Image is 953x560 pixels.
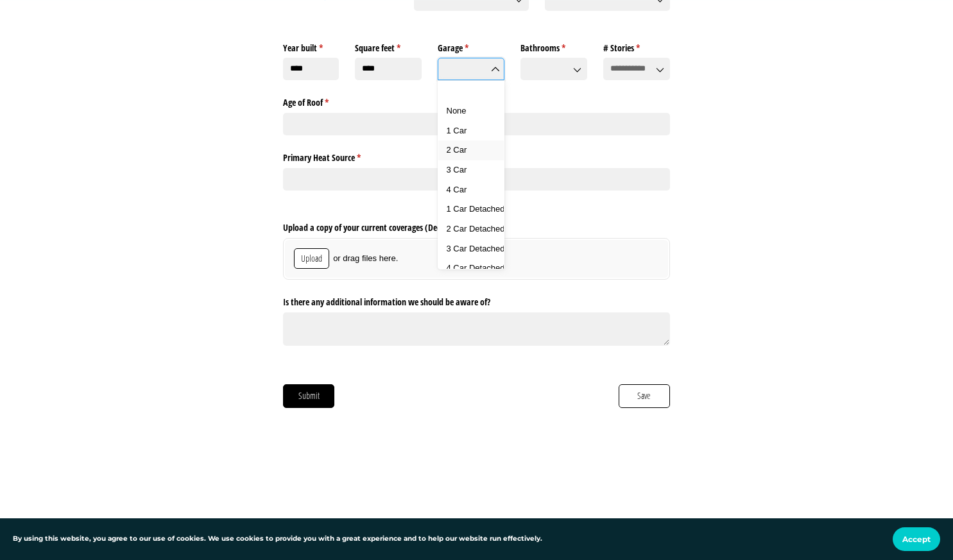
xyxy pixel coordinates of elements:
[294,248,329,269] button: Upload
[283,148,670,164] label: Primary Heat Source
[637,389,651,403] span: Save
[447,106,467,115] span: None
[447,263,505,273] span: 4 Car Detached
[603,37,670,54] label: # Stories
[893,527,940,551] button: Accept
[333,253,398,264] span: or drag files here.
[447,244,505,253] span: 3 Car Detached
[520,37,587,54] label: Bathrooms
[447,185,467,194] span: 4 Car
[447,145,467,155] span: 2 Car
[447,224,505,233] span: 2 Car Detached
[300,251,323,266] span: Upload
[447,165,467,174] span: 3 Car
[902,534,931,544] span: Accept
[298,389,320,403] span: Submit
[283,37,339,54] label: Year built
[355,37,422,54] label: Square feet
[283,384,334,407] button: Submit
[283,92,670,109] label: Age of Roof
[447,126,467,135] span: 1 Car
[438,37,504,54] label: Garage
[447,204,505,214] span: 1 Car Detached
[283,217,670,234] label: Upload a copy of your current coverages (Declaration pages)
[13,534,542,545] p: By using this website, you agree to our use of cookies. We use cookies to provide you with a grea...
[619,384,670,407] button: Save
[283,292,670,309] label: Is there any additional information we should be aware of?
